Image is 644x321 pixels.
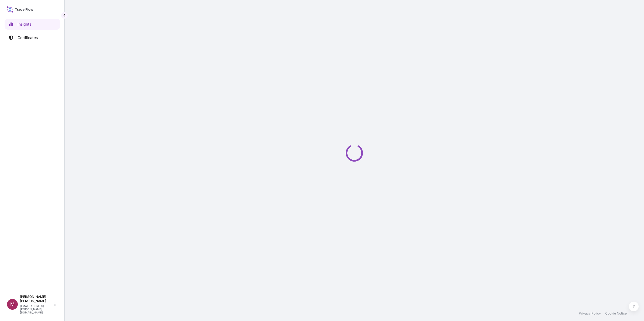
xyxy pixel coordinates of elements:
a: Cookie Notice [605,311,627,316]
a: Privacy Policy [579,311,601,316]
p: Insights [18,22,31,27]
p: Certificates [18,35,38,40]
p: [PERSON_NAME] [PERSON_NAME] [20,295,53,303]
a: Certificates [5,32,60,43]
p: [EMAIL_ADDRESS][PERSON_NAME][DOMAIN_NAME] [20,304,53,314]
span: M [10,302,15,307]
a: Insights [5,19,60,30]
